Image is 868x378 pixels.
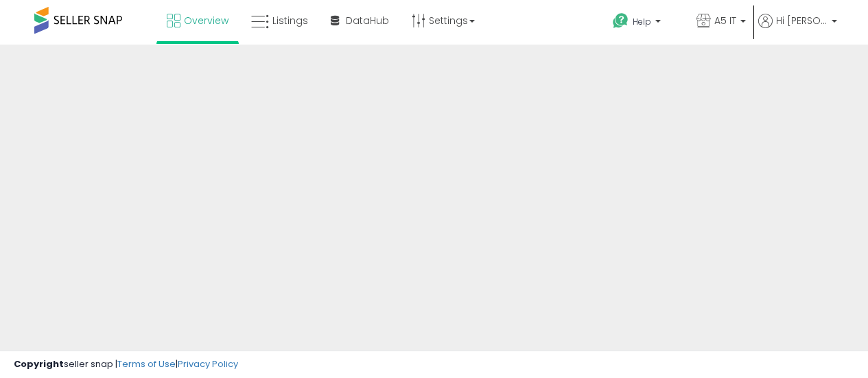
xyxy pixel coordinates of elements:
[714,14,736,27] span: A5 IT
[14,357,64,370] strong: Copyright
[602,2,684,45] a: Help
[272,14,308,27] span: Listings
[184,14,228,27] span: Overview
[14,358,238,371] div: seller snap | |
[633,16,651,27] span: Help
[758,14,837,45] a: Hi [PERSON_NAME]
[776,14,828,27] span: Hi [PERSON_NAME]
[612,12,629,29] i: Get Help
[346,14,389,27] span: DataHub
[178,357,238,370] a: Privacy Policy
[117,357,176,370] a: Terms of Use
